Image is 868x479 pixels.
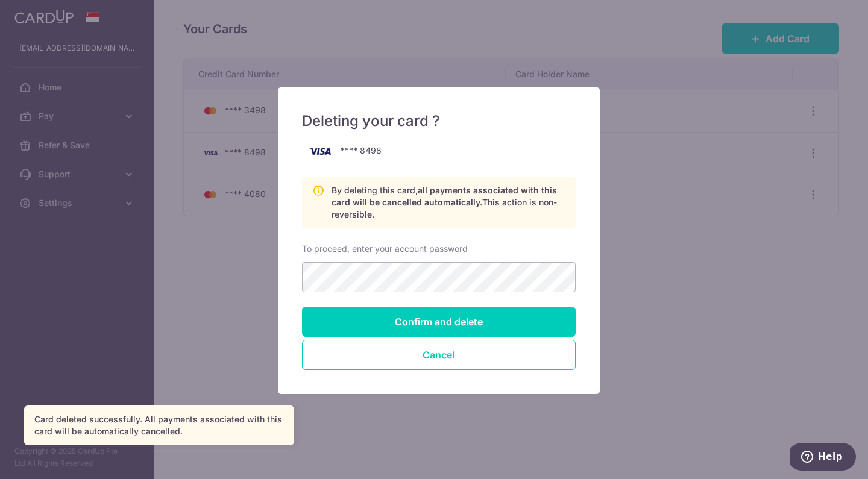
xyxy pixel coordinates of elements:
[302,340,576,370] button: Close
[302,307,576,337] input: Confirm and delete
[302,243,468,255] label: To proceed, enter your account password
[332,185,557,207] span: all payments associated with this card will be cancelled automatically.
[790,443,856,473] iframe: Opens a widget where you can find more information
[302,111,576,131] h5: Deleting your card ?
[34,413,284,437] div: Card deleted successfully. All payments associated with this card will be automatically cancelled.
[332,184,565,221] p: By deleting this card, This action is non-reversible.
[302,140,338,162] img: visa-761abec96037c8ab836742a37ff580f5eed1c99042f5b0e3b4741c5ac3fec333.png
